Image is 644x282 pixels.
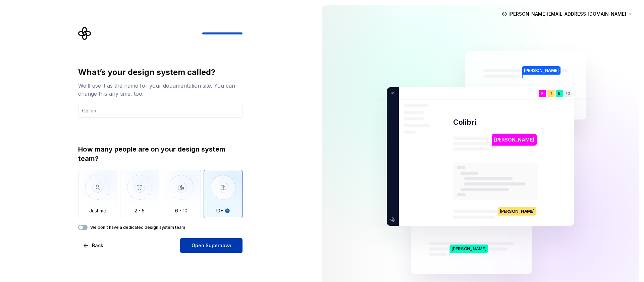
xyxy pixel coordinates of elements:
div: We’ll use it as the name for your documentation site. You can change this any time, too. [78,82,243,98]
div: How many people are on your design system team? [78,145,243,163]
button: Back [78,238,109,253]
div: +3 [564,90,572,97]
button: Open Supernova [180,238,243,253]
p: Colibri [453,117,477,127]
p: [PERSON_NAME] [494,136,534,144]
input: Design system name [78,103,243,118]
svg: Supernova Logo [78,27,92,40]
button: [PERSON_NAME][EMAIL_ADDRESS][DOMAIN_NAME] [499,8,636,20]
div: What’s your design system called? [78,67,243,78]
span: Back [92,242,103,249]
p: Android Developer [530,102,554,105]
div: T [547,90,555,97]
p: F [541,92,543,95]
span: [PERSON_NAME][EMAIL_ADDRESS][DOMAIN_NAME] [508,11,626,17]
p: You [539,97,546,101]
label: We don't have a dedicated design system team [90,225,185,230]
div: B [556,90,563,97]
p: P [389,90,394,96]
span: Open Supernova [192,242,231,249]
p: [PERSON_NAME] [498,207,536,215]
